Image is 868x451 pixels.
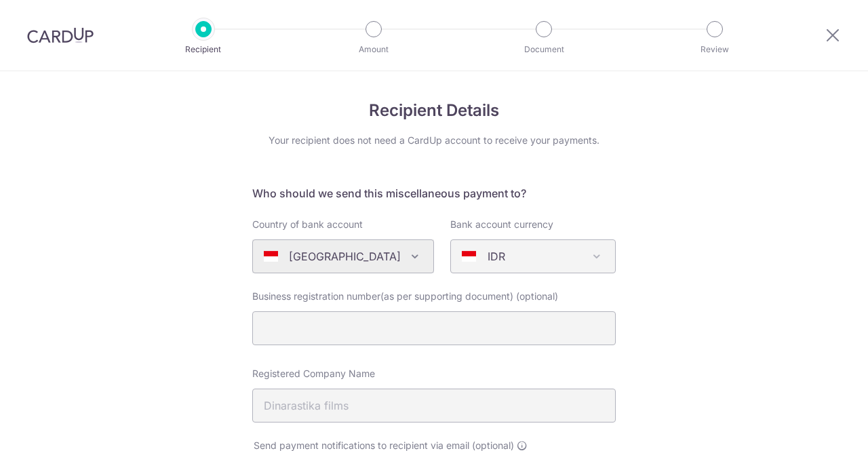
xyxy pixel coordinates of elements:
[450,218,553,231] label: Bank account currency
[516,290,558,303] span: (optional)
[323,43,424,56] p: Amount
[27,27,94,43] img: CardUp
[488,248,505,264] p: IDR
[451,240,615,273] span: IDR
[494,43,594,56] p: Document
[252,368,375,379] span: Registered Company Name
[252,98,616,123] h4: Recipient Details
[252,134,616,147] div: Your recipient does not need a CardUp account to receive your payments.
[153,43,254,56] p: Recipient
[252,218,363,231] label: Country of bank account
[252,185,616,201] h5: Who should we send this miscellaneous payment to?
[252,290,513,302] span: Business registration number(as per supporting document)
[781,410,854,444] iframe: Opens a widget where you can find more information
[450,239,616,273] span: IDR
[665,43,765,56] p: Review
